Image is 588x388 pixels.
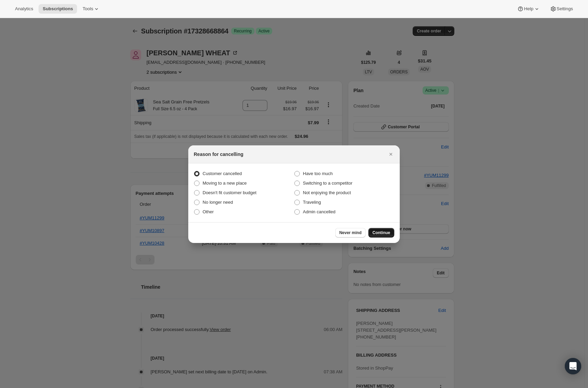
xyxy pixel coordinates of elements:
[303,181,352,186] span: Switching to a competitor
[303,171,333,176] span: Have too much
[78,4,104,14] button: Tools
[303,209,335,214] span: Admin cancelled
[372,230,390,235] span: Continue
[203,171,242,176] span: Customer cancelled
[368,228,394,238] button: Continue
[339,230,362,235] span: Never mind
[513,4,544,14] button: Help
[39,4,77,14] button: Subscriptions
[335,228,366,238] button: Never mind
[524,6,533,12] span: Help
[43,6,73,12] span: Subscriptions
[203,200,233,205] span: No longer need
[15,6,33,12] span: Analytics
[386,149,396,159] button: Close
[203,181,247,186] span: Moving to a new place
[557,6,573,12] span: Settings
[203,209,214,214] span: Other
[565,358,581,374] div: Open Intercom Messenger
[11,4,37,14] button: Analytics
[303,200,321,205] span: Traveling
[546,4,577,14] button: Settings
[303,190,351,195] span: Not enjoying the product
[83,6,93,12] span: Tools
[194,151,243,158] h2: Reason for cancelling
[203,190,256,195] span: Doesn't fit customer budget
